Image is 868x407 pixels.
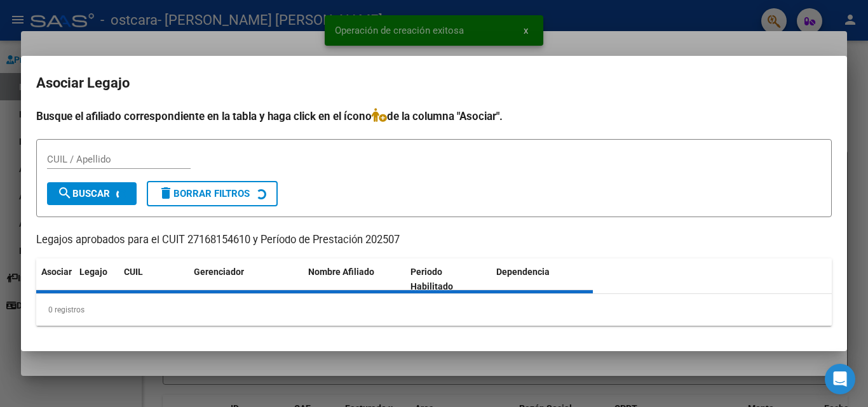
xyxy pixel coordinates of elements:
[194,267,244,277] span: Gerenciador
[119,258,189,300] datatable-header-cell: CUIL
[405,258,491,300] datatable-header-cell: Periodo Habilitado
[825,364,855,394] div: Open Intercom Messenger
[496,267,550,277] span: Dependencia
[158,185,173,201] mat-icon: delete
[57,188,110,199] span: Buscar
[124,267,143,277] span: CUIL
[74,258,119,300] datatable-header-cell: Legajo
[158,188,250,199] span: Borrar Filtros
[147,181,278,206] button: Borrar Filtros
[36,294,832,326] div: 0 registros
[41,267,72,277] span: Asociar
[189,258,303,300] datatable-header-cell: Gerenciador
[79,267,107,277] span: Legajo
[36,108,832,124] h4: Busque el afiliado correspondiente en la tabla y haga click en el ícono de la columna "Asociar".
[303,258,405,300] datatable-header-cell: Nombre Afiliado
[410,267,453,291] span: Periodo Habilitado
[36,258,74,300] datatable-header-cell: Asociar
[47,182,137,205] button: Buscar
[308,267,374,277] span: Nombre Afiliado
[36,232,832,248] p: Legajos aprobados para el CUIT 27168154610 y Período de Prestación 202507
[491,258,593,300] datatable-header-cell: Dependencia
[57,185,72,201] mat-icon: search
[36,71,832,95] h2: Asociar Legajo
